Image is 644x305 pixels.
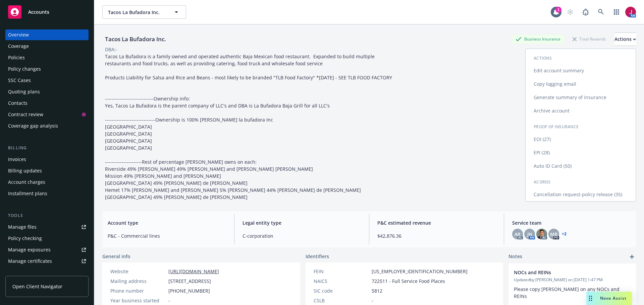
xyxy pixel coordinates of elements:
[102,35,169,44] div: Tacos La Bufadora Inc.
[5,29,89,40] a: Overview
[108,219,226,226] span: Account type
[534,179,551,185] span: Acords
[8,29,29,40] div: Overview
[594,5,608,19] a: Search
[5,165,89,176] a: Billing updates
[105,53,392,200] span: Tacos La Bufadora is a family owned and operated authentic Baja Mexican food restaurant. Expanded...
[5,212,89,219] div: Tools
[508,253,522,261] span: Notes
[5,233,89,244] a: Policy checking
[5,109,89,120] a: Contract review
[8,154,26,165] div: Invoices
[569,35,609,43] div: Total Rewards
[8,222,37,232] div: Manage files
[610,5,623,19] a: Switch app
[514,286,621,299] span: Please copy [PERSON_NAME] on any NOCs and REINs
[306,253,329,260] span: Identifiers
[168,268,219,275] a: [URL][DOMAIN_NAME]
[5,222,89,232] a: Manage files
[110,278,166,285] div: Mailing address
[8,52,25,63] div: Policies
[512,35,564,43] div: Business Insurance
[526,64,636,77] a: Edit account summary
[534,55,552,61] span: Actions
[8,188,47,199] div: Installment plans
[168,297,170,304] span: -
[8,177,45,187] div: Account charges
[8,165,42,176] div: Billing updates
[8,64,41,74] div: Policy changes
[555,7,561,13] div: 1
[108,232,226,239] span: P&C - Commercial lines
[586,292,595,305] div: Drag to move
[372,297,373,304] span: -
[110,268,166,275] div: Website
[5,52,89,63] a: Policies
[372,278,445,285] span: 722511 - Full Service Food Places
[5,75,89,86] a: SSC Cases
[534,124,579,130] span: Proof of Insurance
[526,159,636,173] a: Auto ID Card (50)
[526,104,636,118] a: Archive account
[12,283,62,290] span: Open Client Navigator
[625,7,636,17] img: photo
[526,146,636,159] a: EPI (28)
[28,9,49,15] span: Accounts
[243,232,361,239] span: C-corporation
[514,277,631,283] span: Updated by [PERSON_NAME] on [DATE] 1:47 PM
[5,145,89,151] div: Billing
[110,297,166,304] div: Year business started
[102,253,130,260] span: General info
[5,86,89,97] a: Quoting plans
[515,231,521,238] span: AR
[8,75,31,86] div: SSC Cases
[108,9,166,16] span: Tacos La Bufadora Inc.
[562,232,567,236] a: +2
[377,219,496,226] span: P&C estimated revenue
[8,244,51,255] div: Manage exposures
[527,231,532,238] span: JN
[314,287,369,294] div: SIC code
[614,32,636,46] button: Actions
[8,121,58,131] div: Coverage gap analysis
[514,269,613,276] span: NOCs and REINs
[110,287,166,294] div: Phone number
[5,188,89,199] a: Installment plans
[526,133,636,146] a: EOI (27)
[8,86,40,97] div: Quoting plans
[105,46,117,53] div: DBA: -
[372,287,382,294] span: 5812
[314,278,369,285] div: NAICS
[168,287,210,294] span: [PHONE_NUMBER]
[8,267,42,278] div: Manage claims
[526,91,636,104] a: Generate summary of insurance
[102,5,186,19] button: Tacos La Bufadora Inc.
[377,232,496,239] span: $42,876.36
[8,256,52,266] div: Manage certificates
[614,33,636,46] div: Actions
[536,229,547,239] img: photo
[5,121,89,131] a: Coverage gap analysis
[5,98,89,108] a: Contacts
[526,77,636,91] a: Copy logging email
[512,219,631,226] span: Service team
[5,64,89,74] a: Policy changes
[8,41,29,52] div: Coverage
[5,154,89,165] a: Invoices
[314,297,369,304] div: CSLB
[314,268,369,275] div: FEIN
[372,268,468,275] span: [US_EMPLOYER_IDENTIFICATION_NUMBER]
[243,219,361,226] span: Legal entity type
[600,295,627,301] span: Nova Assist
[5,3,89,21] a: Accounts
[526,188,636,201] a: Cancellation request-policy release (35)
[586,292,632,305] button: Nova Assist
[563,5,577,19] a: Start snowing
[628,253,636,261] a: add
[5,267,89,278] a: Manage claims
[5,177,89,187] a: Account charges
[5,244,89,255] a: Manage exposures
[8,98,28,108] div: Contacts
[5,41,89,52] a: Coverage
